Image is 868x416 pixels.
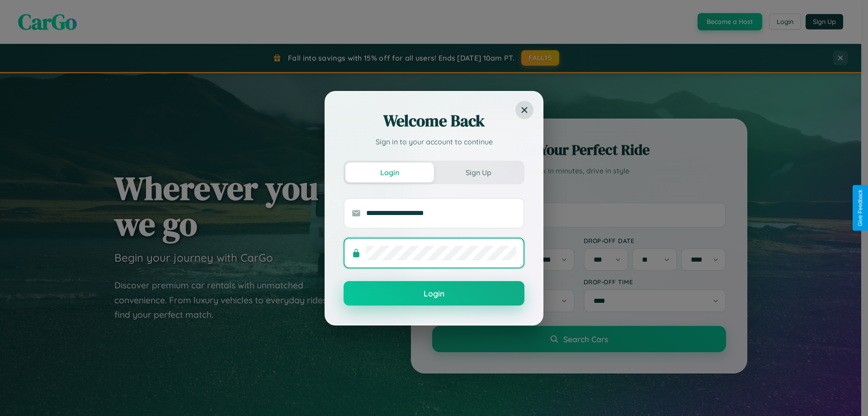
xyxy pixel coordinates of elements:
h2: Welcome Back [344,110,524,132]
button: Login [345,163,434,182]
button: Sign Up [434,163,523,182]
p: Sign in to your account to continue [344,136,524,147]
button: Login [344,281,524,306]
div: Give Feedback [857,190,863,226]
